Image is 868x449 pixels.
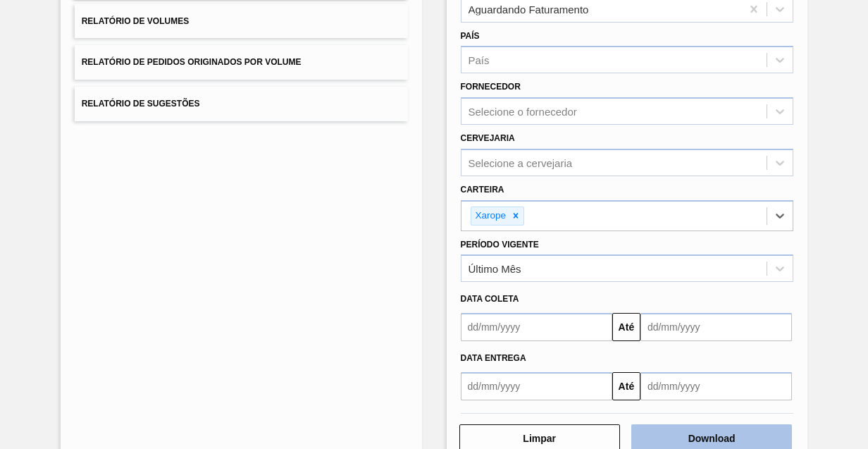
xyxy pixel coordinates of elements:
[75,87,408,121] button: Relatório de Sugestões
[461,372,612,400] input: dd/mm/yyyy
[469,3,589,15] div: Aguardando Faturamento
[469,263,521,275] div: Último Mês
[461,353,526,363] span: Data entrega
[461,133,515,143] label: Cervejaria
[82,16,189,26] span: Relatório de Volumes
[461,82,521,92] label: Fornecedor
[640,313,792,341] input: dd/mm/yyyy
[461,31,480,41] label: País
[469,54,490,66] div: País
[471,207,509,225] div: Xarope
[461,185,504,195] label: Carteira
[75,45,408,80] button: Relatório de Pedidos Originados por Volume
[82,99,200,109] span: Relatório de Sugestões
[612,313,640,341] button: Até
[461,240,539,250] label: Período Vigente
[461,294,519,304] span: Data coleta
[612,372,640,400] button: Até
[640,372,792,400] input: dd/mm/yyyy
[469,106,577,118] div: Selecione o fornecedor
[461,313,612,341] input: dd/mm/yyyy
[75,4,408,39] button: Relatório de Volumes
[82,57,302,67] span: Relatório de Pedidos Originados por Volume
[469,156,573,168] div: Selecione a cervejaria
